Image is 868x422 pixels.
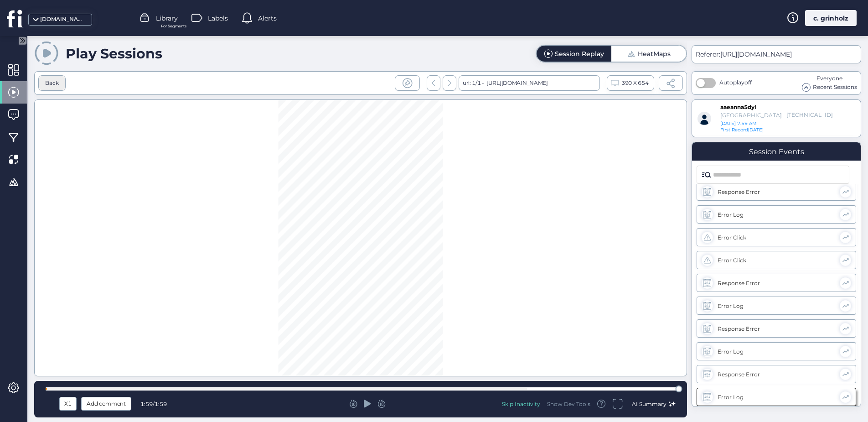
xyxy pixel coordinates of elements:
[718,371,835,378] div: Response Error
[502,400,540,408] div: Skip Inactivity
[208,13,228,23] span: Labels
[696,50,720,58] span: Referer:
[720,112,782,119] div: [GEOGRAPHIC_DATA]
[140,401,172,407] div: /
[161,23,186,29] span: For Segments
[718,325,835,332] div: Response Error
[62,399,74,409] div: X1
[720,120,792,127] div: [DATE] 7:59 AM
[720,50,792,58] span: [URL][DOMAIN_NAME]
[459,75,600,91] div: url: 1/1 -
[805,10,857,26] div: c. grinholz
[719,79,752,86] span: Autoplay
[720,104,765,111] div: aaeanna5dyl
[87,399,126,409] span: Add comment
[718,257,835,264] div: Error Click
[66,45,162,62] div: Play Sessions
[720,127,770,133] div: [DATE]
[638,51,671,57] div: HeatMaps
[718,211,835,218] div: Error Log
[156,13,178,23] span: Library
[718,188,835,195] div: Response Error
[632,401,666,407] span: AI Summary
[484,75,548,91] div: [URL][DOMAIN_NAME]
[749,147,804,156] div: Session Events
[718,234,835,241] div: Error Click
[45,79,59,88] div: Back
[555,51,604,57] div: Session Replay
[258,13,277,23] span: Alerts
[718,348,835,355] div: Error Log
[813,83,857,92] span: Recent Sessions
[786,111,822,119] div: [TECHNICAL_ID]
[718,302,835,309] div: Error Log
[547,400,590,408] div: Show Dev Tools
[155,401,167,407] span: 1:59
[621,78,648,88] span: 390 X 654
[718,394,835,401] div: Error Log
[140,401,153,407] span: 1:59
[802,74,857,83] div: Everyone
[720,127,748,133] span: First Record
[718,280,835,287] div: Response Error
[744,79,752,86] span: off
[40,15,86,24] div: [DOMAIN_NAME]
